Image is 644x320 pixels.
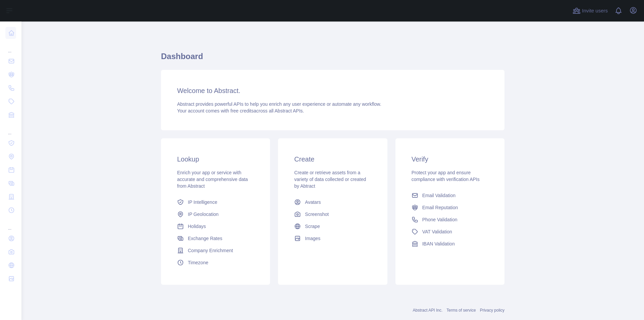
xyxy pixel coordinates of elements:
[5,218,16,231] div: ...
[188,211,219,218] span: IP Geolocation
[305,235,320,242] span: Images
[291,220,374,232] a: Scrape
[582,7,608,15] span: Invite users
[291,196,374,208] a: Avatars
[422,204,458,211] span: Email Reputation
[188,199,217,205] span: IP Intelligence
[294,170,366,189] span: Create or retrieve assets from a variety of data collected or created by Abtract
[305,223,320,230] span: Scrape
[422,228,452,235] span: VAT Validation
[188,235,222,242] span: Exchange Rates
[422,240,455,247] span: IBAN Validation
[291,208,374,220] a: Screenshot
[412,154,488,164] h3: Verify
[174,232,257,244] a: Exchange Rates
[5,122,16,136] div: ...
[571,5,609,16] button: Invite users
[177,170,248,189] span: Enrich your app or service with accurate and comprehensive data from Abstract
[422,216,458,223] span: Phone Validation
[413,308,443,313] a: Abstract API Inc.
[409,226,491,238] a: VAT Validation
[177,86,488,95] h3: Welcome to Abstract.
[188,259,208,266] span: Timezone
[409,238,491,250] a: IBAN Validation
[174,220,257,232] a: Holidays
[409,201,491,214] a: Email Reputation
[305,199,321,205] span: Avatars
[174,244,257,257] a: Company Enrichment
[188,223,206,230] span: Holidays
[5,40,16,54] div: ...
[480,308,504,313] a: Privacy policy
[305,211,329,218] span: Screenshot
[174,196,257,208] a: IP Intelligence
[412,170,480,182] span: Protect your app and ensure compliance with verification APIs
[177,101,381,107] span: Abstract provides powerful APIs to help you enrich any user experience or automate any workflow.
[409,189,491,201] a: Email Validation
[174,257,257,269] a: Timezone
[422,192,455,199] span: Email Validation
[294,154,371,164] h3: Create
[188,247,233,254] span: Company Enrichment
[446,308,476,313] a: Terms of service
[177,108,304,113] span: Your account comes with across all Abstract APIs.
[291,232,374,244] a: Images
[409,214,491,226] a: Phone Validation
[230,108,254,113] span: free credits
[177,154,254,164] h3: Lookup
[161,51,504,67] h1: Dashboard
[174,208,257,220] a: IP Geolocation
